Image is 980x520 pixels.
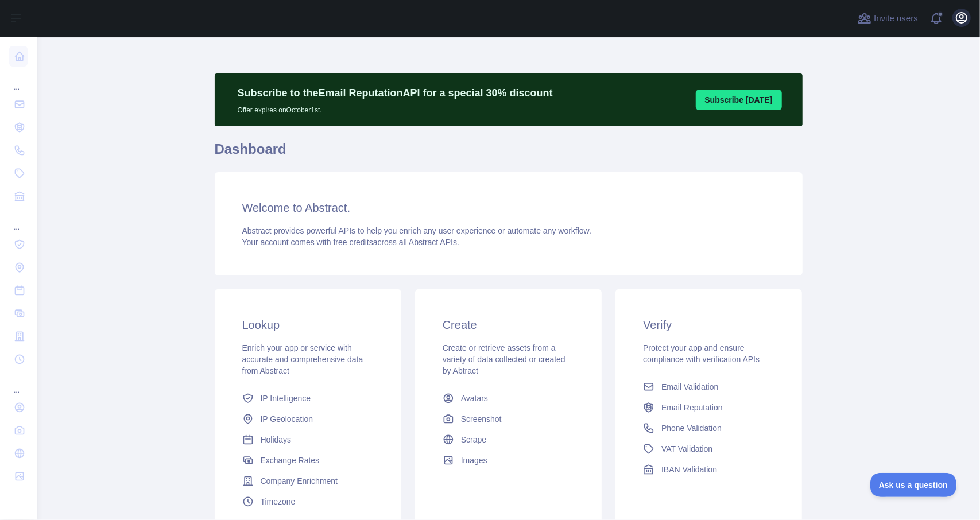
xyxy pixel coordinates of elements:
a: Phone Validation [638,418,779,438]
a: Timezone [238,491,378,512]
span: Exchange Rates [261,455,320,466]
a: Email Reputation [638,397,779,418]
div: ... [9,69,28,92]
span: free credits [334,238,373,247]
span: Holidays [261,434,292,445]
a: Holidays [238,429,378,450]
span: Company Enrichment [261,475,338,487]
span: IP Intelligence [261,393,311,404]
span: Create or retrieve assets from a variety of data collected or created by Abtract [443,343,565,375]
a: Scrape [438,429,579,450]
p: Offer expires on October 1st. [238,101,553,115]
h3: Verify [643,317,774,333]
iframe: Toggle Customer Support [870,473,957,497]
a: IP Geolocation [238,409,378,429]
a: IBAN Validation [638,459,779,480]
h3: Create [443,317,574,333]
a: Company Enrichment [238,471,378,491]
div: ... [9,209,28,232]
button: Subscribe [DATE] [696,90,782,110]
a: VAT Validation [638,438,779,459]
h1: Dashboard [215,140,803,168]
span: Email Validation [661,381,718,393]
span: IBAN Validation [661,464,717,475]
span: Enrich your app or service with accurate and comprehensive data from Abstract [242,343,363,375]
a: IP Intelligence [238,388,378,409]
a: Screenshot [438,409,579,429]
a: Exchange Rates [238,450,378,471]
span: VAT Validation [661,443,712,455]
span: Scrape [461,434,486,445]
span: Protect your app and ensure compliance with verification APIs [643,343,760,364]
span: IP Geolocation [261,413,313,425]
span: Timezone [261,496,296,507]
span: Avatars [461,393,488,404]
span: Email Reputation [661,402,723,413]
a: Images [438,450,579,471]
h3: Lookup [242,317,374,333]
span: Images [461,455,487,466]
p: Subscribe to the Email Reputation API for a special 30 % discount [238,85,553,101]
a: Email Validation [638,377,779,397]
span: Invite users [874,12,918,25]
span: Your account comes with across all Abstract APIs. [242,238,459,247]
button: Invite users [855,9,920,28]
span: Screenshot [461,413,502,425]
span: Phone Validation [661,422,722,434]
h3: Welcome to Abstract. [242,200,775,216]
span: Abstract provides powerful APIs to help you enrich any user experience or automate any workflow. [242,226,592,235]
a: Avatars [438,388,579,409]
div: ... [9,372,28,395]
